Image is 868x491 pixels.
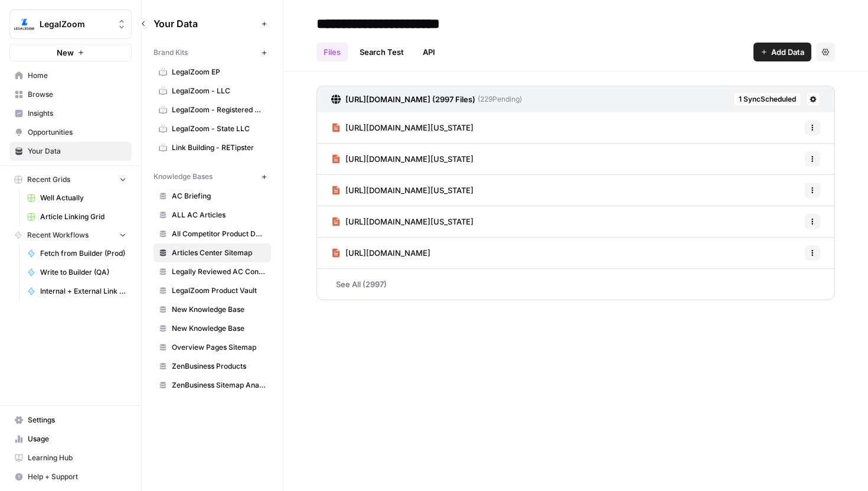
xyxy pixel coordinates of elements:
a: [URL][DOMAIN_NAME][US_STATE] [331,144,474,174]
span: LegalZoom EP [172,67,266,77]
span: LegalZoom Product Vault [172,285,266,296]
span: Internal + External Link Addition [40,286,126,297]
span: Help + Support [28,472,126,482]
span: Knowledge Bases [154,171,213,182]
a: All Competitor Product Data [154,225,271,243]
a: Legally Reviewed AC Content [154,262,271,281]
span: Opportunities [28,127,126,138]
span: Browse [28,89,126,100]
a: Settings [9,411,132,430]
span: [URL][DOMAIN_NAME][US_STATE] [345,216,474,227]
span: [URL][DOMAIN_NAME][US_STATE] [345,153,474,165]
button: Workspace: LegalZoom [9,9,132,39]
span: AC Briefing [172,191,266,201]
span: Write to Builder (QA) [40,267,126,278]
a: Your Data [9,142,132,161]
span: Insights [28,108,126,119]
a: LegalZoom - Registered Agent [154,100,271,119]
a: Well Actually [22,188,132,207]
a: Home [9,66,132,85]
button: Help + Support [9,467,132,486]
a: Article Linking Grid [22,207,132,226]
a: Browse [9,85,132,104]
a: Fetch from Builder (Prod) [22,244,132,263]
span: New [57,47,74,58]
span: Recent Workflows [27,230,89,240]
span: 1 Sync Scheduled [739,94,796,105]
span: New Knowledge Base [172,323,266,334]
button: 1 SyncScheduled [733,92,801,106]
a: ALL AC Articles [154,206,271,225]
span: [URL][DOMAIN_NAME] [345,247,430,259]
button: New [9,44,132,61]
img: LegalZoom Logo [14,14,35,35]
span: New Knowledge Base [172,304,266,315]
span: ALL AC Articles [172,210,266,220]
span: Articles Center Sitemap [172,248,266,258]
span: Brand Kits [154,47,188,58]
a: Overview Pages Sitemap [154,338,271,357]
a: Internal + External Link Addition [22,282,132,301]
span: [URL][DOMAIN_NAME][US_STATE] [345,122,474,134]
a: ZenBusiness Sitemap Analysis [154,376,271,395]
a: AC Briefing [154,187,271,206]
h3: [URL][DOMAIN_NAME] (2997 Files) [345,93,475,105]
span: Legally Reviewed AC Content [172,266,266,277]
a: New Knowledge Base [154,300,271,319]
span: Article Linking Grid [40,212,126,222]
a: [URL][DOMAIN_NAME][US_STATE] [331,112,474,143]
span: Link Building - RETipster [172,142,266,153]
span: LegalZoom [40,18,111,30]
a: ZenBusiness Products [154,357,271,376]
span: Recent Grids [27,174,70,185]
a: [URL][DOMAIN_NAME] [331,238,430,268]
button: Add Data [753,43,811,61]
button: Recent Workflows [9,226,132,244]
a: API [416,43,442,61]
span: Usage [28,434,126,444]
a: LegalZoom EP [154,63,271,82]
span: Overview Pages Sitemap [172,342,266,353]
a: [URL][DOMAIN_NAME] (2997 Files)(229Pending) [331,86,522,112]
a: [URL][DOMAIN_NAME][US_STATE] [331,175,474,206]
span: Fetch from Builder (Prod) [40,248,126,259]
span: All Competitor Product Data [172,229,266,239]
a: Insights [9,104,132,123]
a: [URL][DOMAIN_NAME][US_STATE] [331,206,474,237]
span: ( 229 Pending) [475,94,522,105]
span: Settings [28,415,126,425]
span: ZenBusiness Products [172,361,266,372]
button: Recent Grids [9,171,132,188]
span: LegalZoom - State LLC [172,123,266,134]
a: LegalZoom - LLC [154,82,271,100]
span: ZenBusiness Sitemap Analysis [172,380,266,391]
a: Files [316,43,348,61]
span: LegalZoom - Registered Agent [172,105,266,115]
a: Usage [9,430,132,448]
a: New Knowledge Base [154,319,271,338]
a: LegalZoom - State LLC [154,119,271,138]
span: LegalZoom - LLC [172,86,266,96]
a: Write to Builder (QA) [22,263,132,282]
span: [URL][DOMAIN_NAME][US_STATE] [345,184,474,196]
a: Articles Center Sitemap [154,243,271,262]
span: Home [28,70,126,81]
a: Link Building - RETipster [154,138,271,157]
span: Well Actually [40,193,126,203]
a: LegalZoom Product Vault [154,281,271,300]
span: Your Data [28,146,126,157]
span: Your Data [154,17,257,31]
a: Search Test [353,43,411,61]
a: Learning Hub [9,448,132,467]
a: See All (2997) [316,269,835,300]
span: Add Data [771,46,804,58]
span: Learning Hub [28,453,126,463]
a: Opportunities [9,123,132,142]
